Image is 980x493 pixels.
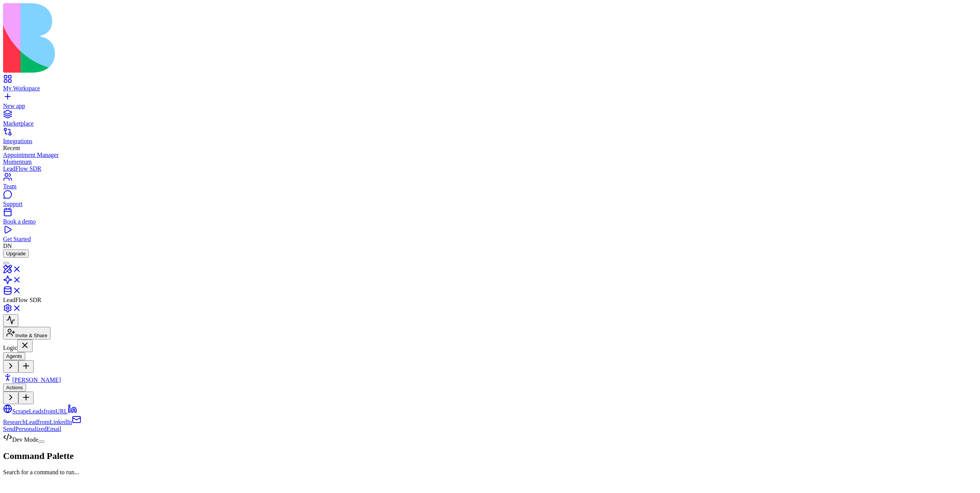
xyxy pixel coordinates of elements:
div: Book a demo [3,218,977,225]
a: Team [3,176,977,190]
div: My Workspace [3,85,977,92]
div: New app [3,103,977,109]
a: Book a demo [3,211,977,225]
span: ScrapeLeadsfromURL [12,408,68,415]
button: Invite & Share [3,327,51,340]
a: New app [3,96,977,109]
a: [PERSON_NAME] [3,377,61,383]
a: ScrapeLeadsfromURL [3,408,68,415]
span: ResearchLeadfromLinkedIn [3,419,72,425]
a: Upgrade [3,250,29,256]
img: logo [3,3,311,73]
div: Marketplace [3,120,977,127]
span: Actions [6,385,23,390]
button: Actions [3,384,26,392]
a: Appointment Manager [3,152,977,158]
div: Get Started [3,236,977,243]
a: Integrations [3,131,977,145]
span: Logic [3,344,17,351]
span: Dev Mode [12,436,38,443]
span: LeadFlow SDR [3,297,41,303]
span: SendPersonalizedEmail [3,426,61,432]
a: My Workspace [3,78,977,92]
button: Upgrade [3,250,29,258]
a: LeadFlow SDR [3,165,977,172]
a: Momentum [3,158,977,165]
div: Support [3,201,977,207]
button: Agents [3,352,25,360]
span: DN [3,243,12,249]
a: Get Started [3,229,977,243]
a: Marketplace [3,113,977,127]
span: [PERSON_NAME] [12,377,61,383]
a: SendPersonalizedEmail [3,419,81,432]
div: Team [3,183,977,190]
a: Support [3,194,977,207]
div: Integrations [3,138,977,145]
h2: Command Palette [3,451,977,461]
span: Recent [3,145,20,151]
span: Agents [6,353,22,359]
p: Search for a command to run... [3,469,977,476]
